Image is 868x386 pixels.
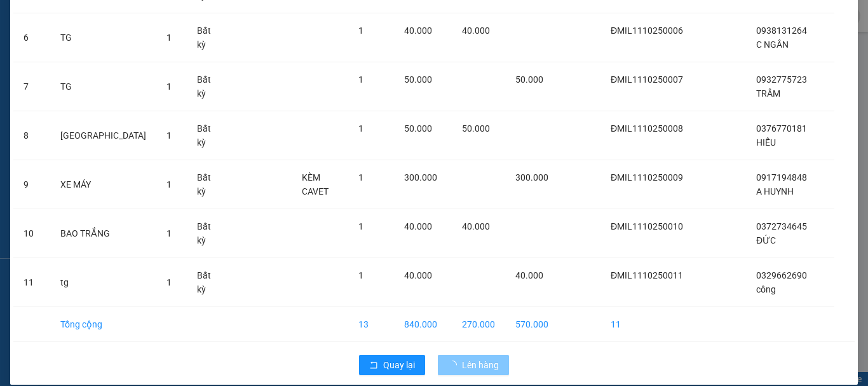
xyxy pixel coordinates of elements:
[404,123,432,134] span: 50.000
[452,307,505,342] td: 270.000
[756,25,807,36] span: 0938131264
[383,358,415,372] span: Quay lại
[50,209,156,258] td: BAO TRẮNG
[404,25,432,36] span: 40.000
[166,228,172,238] span: 1
[166,179,172,190] span: 1
[358,270,363,280] span: 1
[462,123,490,134] span: 50.000
[109,11,238,41] div: Hàng đường [GEOGRAPHIC_DATA]
[50,160,156,209] td: XE MÁY
[756,270,807,280] span: 0329662690
[13,62,50,111] td: 7
[369,361,378,371] span: rollback
[109,57,238,74] div: 0938939111
[166,130,172,141] span: 1
[505,307,559,342] td: 570.000
[611,74,683,85] span: ĐMIL1110250007
[438,355,509,375] button: Lên hàng
[348,307,395,342] td: 13
[358,74,363,85] span: 1
[11,12,31,25] span: Gửi:
[358,123,363,134] span: 1
[404,172,437,183] span: 300.000
[50,111,156,160] td: [GEOGRAPHIC_DATA]
[187,209,229,258] td: Bất kỳ
[359,355,425,375] button: rollbackQuay lại
[302,172,329,196] span: KÈM CAVET
[756,221,807,231] span: 0372734645
[756,137,776,148] span: HIẾU
[462,25,490,36] span: 40.000
[756,284,776,294] span: công
[404,270,432,280] span: 40.000
[756,74,807,85] span: 0932775723
[109,74,226,119] span: AEON BÌNH DƯƠNG
[13,258,50,307] td: 11
[13,160,50,209] td: 9
[11,26,100,41] div: PHƯƠNG
[394,307,452,342] td: 840.000
[187,13,229,62] td: Bất kỳ
[13,13,50,62] td: 6
[756,88,780,99] span: TRÂM
[11,11,100,26] div: Đăk Mil
[462,221,490,231] span: 40.000
[611,270,683,280] span: ĐMIL1110250011
[611,25,683,36] span: ĐMIL1110250006
[462,358,499,372] span: Lên hàng
[50,258,156,307] td: tg
[13,209,50,258] td: 10
[515,74,543,85] span: 50.000
[187,62,229,111] td: Bất kỳ
[756,172,807,183] span: 0917194848
[358,172,363,183] span: 1
[404,221,432,231] span: 40.000
[611,172,683,183] span: ĐMIL1110250009
[50,307,156,342] td: Tổng cộng
[600,307,693,342] td: 11
[50,13,156,62] td: TG
[515,270,543,280] span: 40.000
[358,25,363,36] span: 1
[756,186,794,196] span: A HUYNH
[187,111,229,160] td: Bất kỳ
[166,32,172,43] span: 1
[166,277,172,287] span: 1
[515,172,548,183] span: 300.000
[404,74,432,85] span: 50.000
[166,81,172,92] span: 1
[756,235,776,245] span: ĐỨC
[358,221,363,231] span: 1
[50,62,156,111] td: TG
[756,123,807,134] span: 0376770181
[109,12,139,25] span: Nhận:
[187,258,229,307] td: Bất kỳ
[756,39,789,50] span: C NGÂN
[109,81,127,95] span: DĐ:
[11,41,100,59] div: 0336396983
[187,160,229,209] td: Bất kỳ
[611,221,683,231] span: ĐMIL1110250010
[611,123,683,134] span: ĐMIL1110250008
[13,111,50,160] td: 8
[448,361,462,369] span: loading
[109,41,238,57] div: DŨNG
